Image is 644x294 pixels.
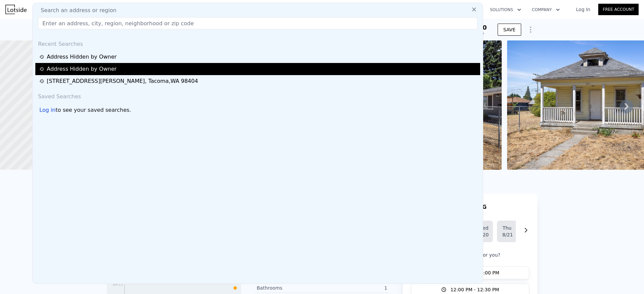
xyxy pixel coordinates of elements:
[39,77,478,85] a: [STREET_ADDRESS][PERSON_NAME], Tacoma,WA 98404
[524,23,537,36] button: Show Options
[35,87,480,103] div: Saved Searches
[498,24,521,36] button: SAVE
[502,231,512,238] div: 8/21
[38,17,477,29] input: Enter an address, city, region, neighborhood or zip code
[112,282,123,287] tspan: $433
[35,35,480,51] div: Recent Searches
[5,5,27,14] img: Lotside
[478,225,488,231] div: Wed
[39,65,478,73] a: Address Hidden by Owner
[451,286,499,293] span: 12:00 PM - 12:30 PM
[322,285,387,291] div: 1
[497,221,517,242] button: Thu8/21
[56,106,131,114] span: to see your saved searches.
[485,4,527,16] button: Solutions
[502,225,512,231] div: Thu
[35,6,116,14] span: Search an address or region
[47,77,198,85] div: [STREET_ADDRESS][PERSON_NAME] , Tacoma , WA 98404
[598,4,639,15] a: Free Account
[527,4,565,16] button: Company
[478,231,488,238] div: 8/20
[257,285,322,291] div: Bathrooms
[39,106,56,114] div: Log in
[39,53,478,61] a: Address Hidden by Owner
[568,6,598,13] a: Log In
